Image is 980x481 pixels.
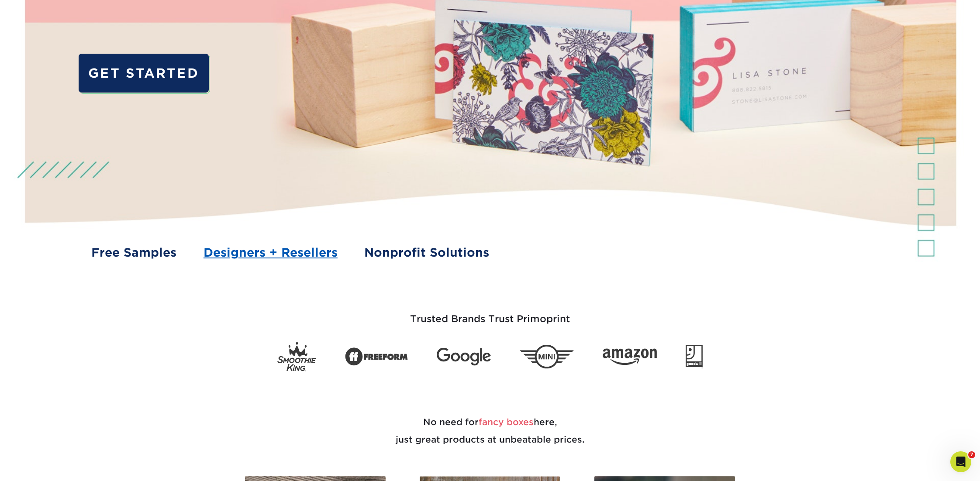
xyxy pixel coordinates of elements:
[437,348,491,366] img: Google
[79,54,209,93] a: GET STARTED
[364,244,489,261] a: Nonprofit Solutions
[277,342,316,371] img: Smoothie King
[91,244,176,261] a: Free Samples
[345,343,408,371] img: Freeform
[603,349,657,365] img: Amazon
[950,451,971,472] iframe: Intercom live chat
[479,417,534,427] span: fancy boxes
[686,345,703,368] img: Goodwill
[235,292,745,335] h3: Trusted Brands Trust Primoprint
[968,451,975,458] span: 7
[204,244,338,261] a: Designers + Resellers
[520,345,574,369] img: Mini
[235,392,745,469] h2: No need for here, just great products at unbeatable prices.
